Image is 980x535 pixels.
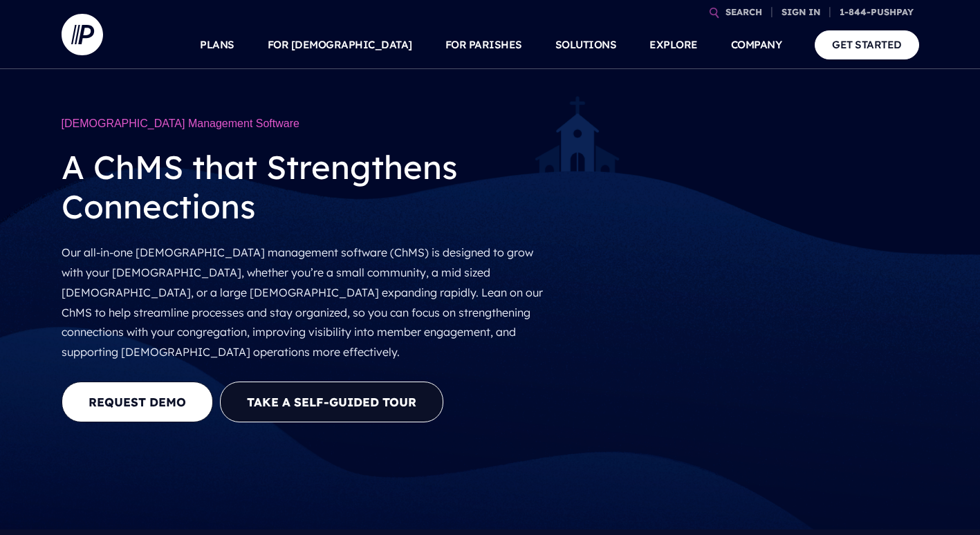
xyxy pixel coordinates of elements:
a: SOLUTIONS [555,21,617,69]
a: COMPANY [731,21,782,69]
h1: [DEMOGRAPHIC_DATA] Management Software [62,111,553,137]
a: PLANS [200,21,234,69]
p: Our all-in-one [DEMOGRAPHIC_DATA] management software (ChMS) is designed to grow with your [DEMOG... [62,237,553,368]
a: FOR [DEMOGRAPHIC_DATA] [268,21,412,69]
button: Take a Self-guided Tour [220,382,443,422]
h2: A ChMS that Strengthens Connections [62,137,553,237]
a: EXPLORE [649,21,698,69]
a: FOR PARISHES [445,21,522,69]
a: GET STARTED [815,30,919,59]
a: REQUEST DEMO [62,382,213,422]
